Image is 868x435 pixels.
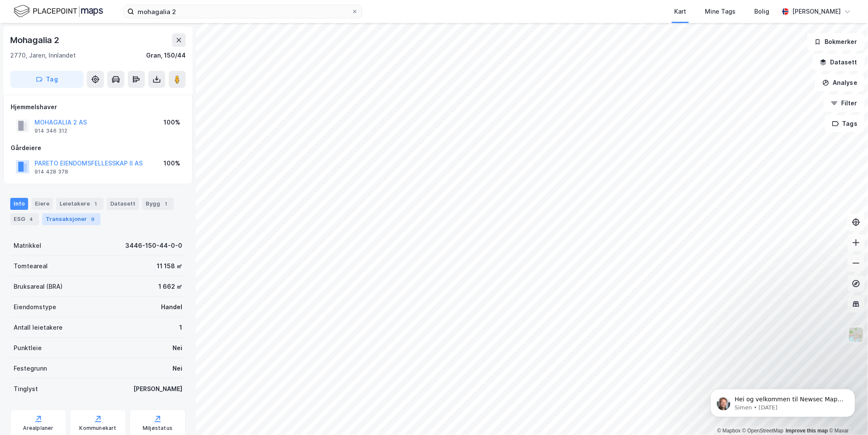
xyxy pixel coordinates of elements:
div: Bruksareal (BRA) [14,281,63,292]
div: Tinglyst [14,384,38,394]
div: Antall leietakere [14,322,63,333]
button: Bokmerker [807,33,865,50]
input: Søk på adresse, matrikkel, gårdeiere, leietakere eller personer [134,5,351,18]
div: 914 346 312 [34,128,67,134]
div: 914 428 378 [34,168,68,175]
div: Handel [161,302,182,312]
a: OpenStreetMap [742,428,784,434]
div: 1 [179,322,182,333]
div: Tomteareal [14,261,48,271]
div: Punktleie [14,343,42,353]
div: [PERSON_NAME] [133,384,182,394]
div: 4 [27,215,35,223]
div: 3446-150-44-0-0 [125,241,182,251]
div: 9 [89,215,97,223]
div: Leietakere [56,198,103,210]
div: 1 [162,200,170,208]
a: Improve this map [786,428,828,434]
button: Filter [824,95,865,112]
div: [PERSON_NAME] [792,6,841,17]
div: Nei [172,363,182,374]
iframe: Intercom notifications message [698,371,868,431]
button: Tag [10,71,83,88]
div: Eiere [32,198,53,210]
div: Festegrunn [14,363,47,374]
div: Matrikkel [14,241,41,251]
img: Z [848,327,864,343]
div: Gårdeiere [11,143,185,153]
div: Kommunekart [79,425,116,432]
div: 2770, Jaren, Innlandet [10,50,76,61]
div: Bolig [754,6,769,17]
div: Hjemmelshaver [11,102,185,112]
div: Miljøstatus [143,425,172,432]
button: Datasett [813,54,865,71]
div: Info [10,198,28,210]
button: Analyse [815,74,865,91]
div: 11 158 ㎡ [157,261,182,271]
div: Eiendomstype [14,302,56,312]
div: 1 662 ㎡ [158,281,182,292]
div: 1 [92,200,100,208]
div: Arealplaner [23,425,53,432]
button: Tags [825,115,865,132]
a: Mapbox [717,428,741,434]
div: 100% [164,117,180,128]
div: Nei [172,343,182,353]
div: ESG [10,213,39,225]
div: Gran, 150/44 [146,50,186,61]
div: Kart [674,6,686,17]
div: Mohagalia 2 [10,33,61,47]
div: Mine Tags [705,6,736,17]
div: Datasett [107,198,139,210]
div: Transaksjoner [42,213,101,225]
div: 100% [164,158,180,168]
img: logo.f888ab2527a4732fd821a326f86c7f29.svg [14,4,103,19]
div: Bygg [142,198,174,210]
